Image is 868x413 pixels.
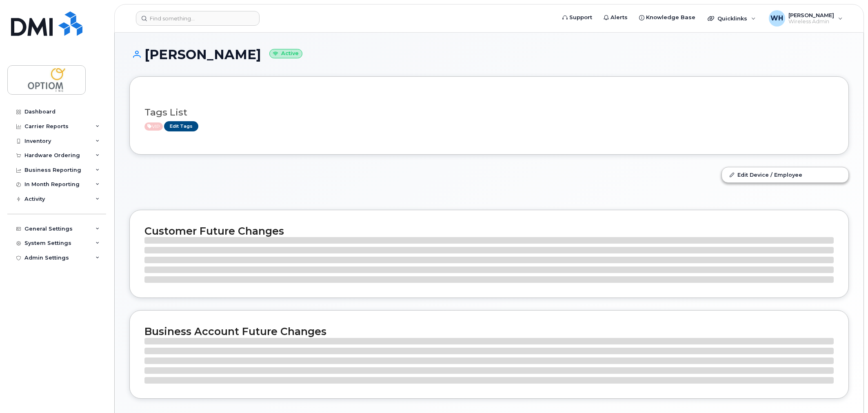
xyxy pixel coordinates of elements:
[164,121,198,131] a: Edit Tags
[269,49,302,58] small: Active
[129,47,849,62] h1: [PERSON_NAME]
[144,225,834,237] h2: Customer Future Changes
[144,107,834,118] h3: Tags List
[144,122,163,131] span: Active
[144,325,834,338] h2: Business Account Future Changes
[722,167,848,182] a: Edit Device / Employee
